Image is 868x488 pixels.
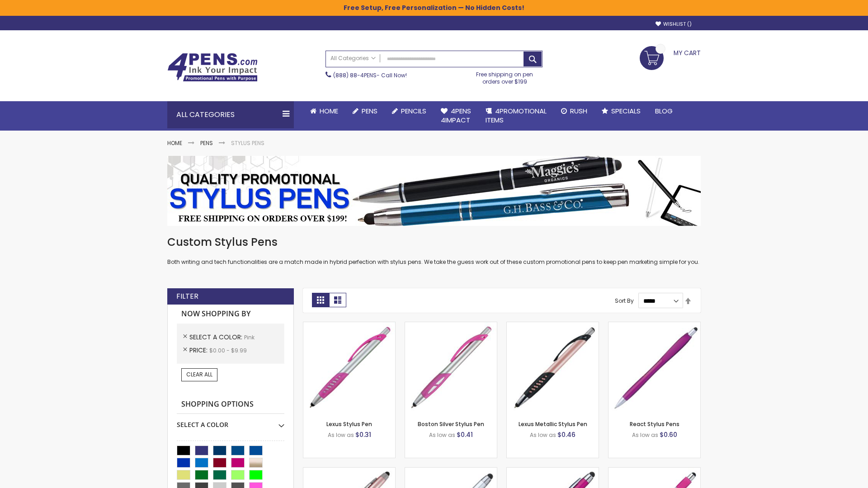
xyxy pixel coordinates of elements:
[177,395,284,414] strong: Shopping Options
[507,322,599,329] a: Lexus Metallic Stylus Pen-Pink
[632,431,658,439] span: As low as
[429,431,455,439] span: As low as
[244,333,255,341] span: Pink
[401,106,426,116] span: Pencils
[362,106,377,116] span: Pens
[507,322,599,414] img: Lexus Metallic Stylus Pen-Pink
[320,106,338,116] span: Home
[328,431,354,439] span: As low as
[434,101,478,131] a: 4Pens4impact
[656,21,692,28] a: Wishlist
[611,106,641,116] span: Specials
[303,467,395,475] a: Lory Metallic Stylus Pen-Pink
[177,414,284,429] div: Select A Color
[530,431,556,439] span: As low as
[570,106,587,116] span: Rush
[630,420,679,428] a: React Stylus Pens
[609,322,700,329] a: React Stylus Pens-Pink
[189,333,244,342] span: Select A Color
[231,139,264,147] strong: Stylus Pens
[326,420,372,428] a: Lexus Stylus Pen
[189,346,209,355] span: Price
[326,51,380,66] a: All Categories
[303,322,395,414] img: Lexus Stylus Pen-Pink
[478,101,554,131] a: 4PROMOTIONALITEMS
[167,156,701,226] img: Stylus Pens
[303,101,345,121] a: Home
[177,305,284,324] strong: Now Shopping by
[355,430,371,439] span: $0.31
[186,371,212,378] span: Clear All
[209,347,247,354] span: $0.00 - $9.99
[519,420,587,428] a: Lexus Metallic Stylus Pen
[441,106,471,125] span: 4Pens 4impact
[167,53,258,82] img: 4Pens Custom Pens and Promotional Products
[330,55,376,62] span: All Categories
[333,71,377,79] a: (888) 88-4PENS
[609,467,700,475] a: Pearl Element Stylus Pens-Pink
[609,322,700,414] img: React Stylus Pens-Pink
[333,71,407,79] span: - Call Now!
[405,322,497,414] img: Boston Silver Stylus Pen-Pink
[167,235,701,249] h1: Custom Stylus Pens
[486,106,547,125] span: 4PROMOTIONAL ITEMS
[312,293,329,307] strong: Grid
[167,101,294,128] div: All Categories
[167,235,701,266] div: Both writing and tech functionalities are a match made in hybrid perfection with stylus pens. We ...
[405,322,497,329] a: Boston Silver Stylus Pen-Pink
[554,101,594,121] a: Rush
[200,139,213,147] a: Pens
[457,430,473,439] span: $0.41
[467,67,543,85] div: Free shipping on pen orders over $199
[557,430,576,439] span: $0.46
[660,430,677,439] span: $0.60
[385,101,434,121] a: Pencils
[167,139,182,147] a: Home
[648,101,680,121] a: Blog
[507,467,599,475] a: Metallic Cool Grip Stylus Pen-Pink
[655,106,673,116] span: Blog
[405,467,497,475] a: Silver Cool Grip Stylus Pen-Pink
[303,322,395,329] a: Lexus Stylus Pen-Pink
[418,420,484,428] a: Boston Silver Stylus Pen
[345,101,385,121] a: Pens
[594,101,648,121] a: Specials
[176,291,198,301] strong: Filter
[181,368,217,381] a: Clear All
[615,297,634,305] label: Sort By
